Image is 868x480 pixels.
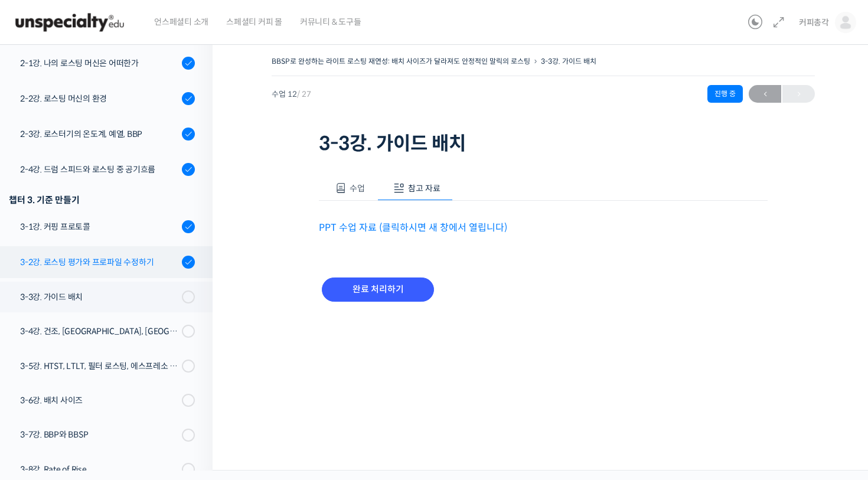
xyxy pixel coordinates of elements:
div: 3-1강. 커핑 프로토콜 [20,220,178,233]
a: ←이전 [749,85,781,103]
span: 커피총각 [799,17,829,28]
div: 3-8강. Rate of Rise [20,463,178,476]
span: 참고 자료 [408,183,440,194]
span: / 27 [297,89,311,99]
a: 설정 [152,374,227,404]
div: 2-4강. 드럼 스피드와 로스팅 중 공기흐름 [20,163,178,176]
a: BBSP로 완성하는 라이트 로스팅 재연성: 배치 사이즈가 달라져도 안정적인 말릭의 로스팅 [272,57,530,66]
div: 3-2강. 로스팅 평가와 프로파일 수정하기 [20,256,178,269]
div: 챕터 3. 기준 만들기 [9,192,195,208]
div: 3-5강. HTST, LTLT, 필터 로스팅, 에스프레소 로스팅 [20,360,178,373]
span: 설정 [182,392,197,401]
div: 3-4강. 건조, [GEOGRAPHIC_DATA], [GEOGRAPHIC_DATA] 구간의 화력 분배 [20,325,178,338]
h1: 3-3강. 가이드 배치 [319,132,768,155]
span: 수업 [350,183,365,194]
div: 3-3강. 가이드 배치 [20,290,178,303]
a: PPT 수업 자료 (클릭하시면 새 창에서 열립니다) [319,221,507,234]
div: 진행 중 [707,85,743,103]
span: ← [749,86,781,102]
input: 완료 처리하기 [322,277,434,302]
div: 3-6강. 배치 사이즈 [20,394,178,407]
a: 3-3강. 가이드 배치 [541,57,596,66]
div: 3-7강. BBP와 BBSP [20,428,178,441]
div: 2-2강. 로스팅 머신의 환경 [20,92,178,105]
div: 2-3강. 로스터기의 온도계, 예열, BBP [20,128,178,141]
a: 홈 [4,374,78,404]
div: 2-1강. 나의 로스팅 머신은 어떠한가 [20,57,178,70]
a: 대화 [78,374,152,404]
span: 홈 [37,392,44,401]
span: 수업 12 [272,90,311,98]
span: 대화 [108,393,122,402]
